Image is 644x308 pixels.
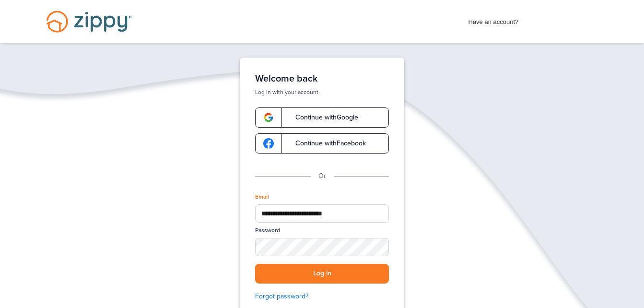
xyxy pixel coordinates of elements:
a: google-logoContinue withFacebook [255,133,389,154]
button: Log in [255,264,389,284]
img: google-logo [263,112,274,123]
span: Continue with Facebook [286,140,366,147]
a: Forgot password? [255,291,389,302]
span: Continue with Google [286,114,358,121]
img: google-logo [263,138,274,149]
p: Log in with your account. [255,88,389,96]
label: Password [255,226,280,235]
input: Email [255,204,389,223]
span: Have an account? [468,12,519,27]
label: Email [255,193,269,201]
p: Or [318,171,326,181]
h1: Welcome back [255,73,389,84]
a: google-logoContinue withGoogle [255,107,389,128]
input: Password [255,238,389,256]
